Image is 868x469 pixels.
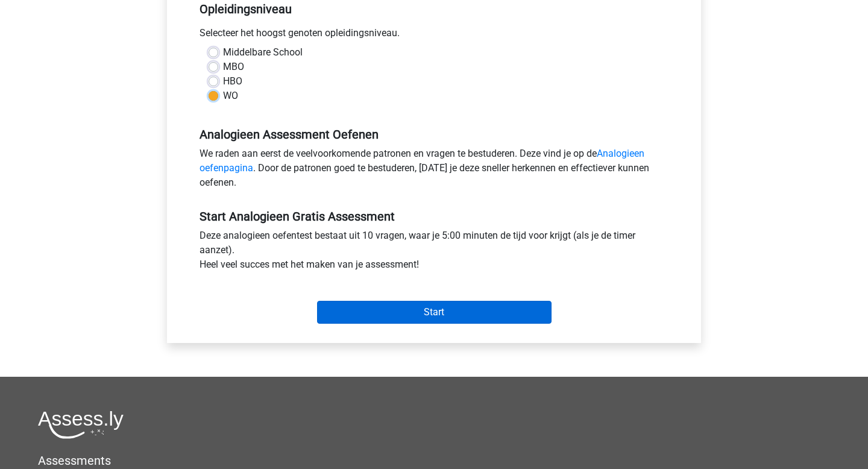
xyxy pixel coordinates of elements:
h5: Analogieen Assessment Oefenen [200,127,668,142]
div: Selecteer het hoogst genoten opleidingsniveau. [190,26,678,45]
div: Deze analogieen oefentest bestaat uit 10 vragen, waar je 5:00 minuten de tijd voor krijgt (als je... [190,228,678,277]
label: MBO [223,60,244,74]
input: Start [317,301,552,324]
div: We raden aan eerst de veelvoorkomende patronen en vragen te bestuderen. Deze vind je op de . Door... [190,146,678,195]
label: Middelbare School [223,45,303,60]
h5: Start Analogieen Gratis Assessment [200,209,668,224]
label: WO [223,89,238,103]
h5: Assessments [38,453,830,468]
label: HBO [223,74,242,89]
img: Assessly logo [38,411,124,439]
